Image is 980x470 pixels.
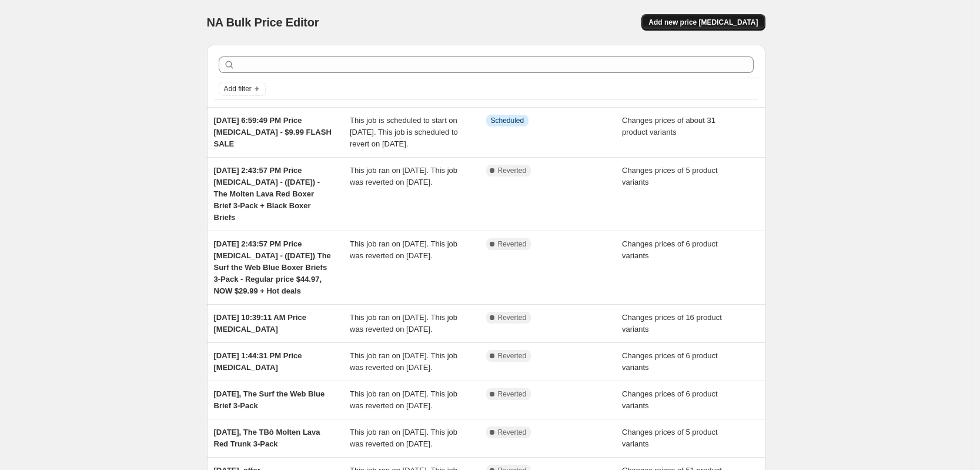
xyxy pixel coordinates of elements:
span: This job ran on [DATE]. This job was reverted on [DATE]. [350,351,457,372]
span: Changes prices of 5 product variants [622,428,718,448]
span: NA Bulk Price Editor [207,16,319,29]
span: Changes prices of 6 product variants [622,389,718,410]
span: Changes prices of 16 product variants [622,313,722,334]
span: Changes prices of about 31 product variants [622,116,715,136]
span: This job ran on [DATE]. This job was reverted on [DATE]. [350,166,457,186]
span: This job is scheduled to start on [DATE]. This job is scheduled to revert on [DATE]. [350,116,458,148]
span: Reverted [498,166,527,175]
span: Add filter [224,84,252,94]
span: Changes prices of 5 product variants [622,166,718,186]
span: Reverted [498,351,527,361]
span: Reverted [498,389,527,399]
span: [DATE] 10:39:11 AM Price [MEDICAL_DATA] [214,313,307,334]
span: Reverted [498,428,527,437]
button: Add filter [219,82,266,96]
span: [DATE] 2:43:57 PM Price [MEDICAL_DATA] - ([DATE]) - The Molten Lava Red Boxer Brief 3-Pack + Blac... [214,166,320,222]
span: Reverted [498,239,527,249]
span: This job ran on [DATE]. This job was reverted on [DATE]. [350,239,457,260]
button: Add new price [MEDICAL_DATA] [641,14,765,31]
span: [DATE], The TBô Molten Lava Red Trunk 3-Pack [214,428,320,448]
span: [DATE] 1:44:31 PM Price [MEDICAL_DATA] [214,351,302,372]
span: [DATE] 2:43:57 PM Price [MEDICAL_DATA] - ([DATE]) The Surf the Web Blue Boxer Briefs 3-Pack - Reg... [214,239,331,295]
span: Scheduled [491,116,524,125]
span: Changes prices of 6 product variants [622,239,718,260]
span: Changes prices of 6 product variants [622,351,718,372]
span: Add new price [MEDICAL_DATA] [648,18,758,27]
span: This job ran on [DATE]. This job was reverted on [DATE]. [350,428,457,448]
span: This job ran on [DATE]. This job was reverted on [DATE]. [350,389,457,410]
span: [DATE], The Surf the Web Blue Brief 3-Pack [214,389,325,410]
span: Reverted [498,313,527,322]
span: [DATE] 6:59:49 PM Price [MEDICAL_DATA] - $9.99 FLASH SALE [214,116,332,148]
span: This job ran on [DATE]. This job was reverted on [DATE]. [350,313,457,334]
